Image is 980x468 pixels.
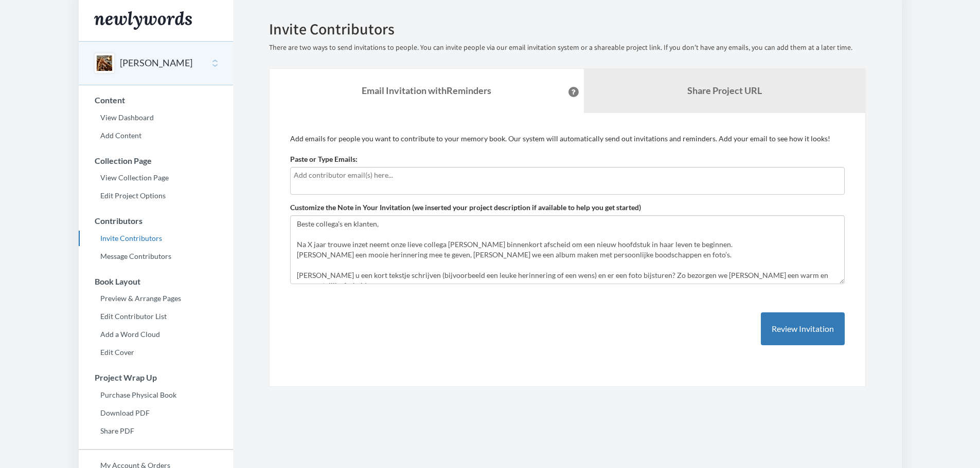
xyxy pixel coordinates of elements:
[269,43,866,53] p: There are two ways to send invitations to people. You can invite people via our email invitation ...
[79,249,233,264] a: Message Contributors
[362,85,491,96] strong: Email Invitation with Reminders
[79,216,233,226] h3: Contributors
[79,231,233,246] a: Invite Contributors
[94,11,192,30] img: Newlywords logo
[79,188,233,203] a: Edit Project Options
[120,57,192,70] button: [PERSON_NAME]
[79,373,233,382] h3: Project Wrap Up
[687,85,762,96] b: Share Project URL
[290,202,641,213] label: Customize the Note in Your Invitation (we inserted your project description if available to help ...
[290,134,845,144] p: Add emails for people you want to contribute to your memory book. Our system will automatically s...
[79,291,233,306] a: Preview & Arrange Pages
[79,423,233,439] a: Share PDF
[79,170,233,185] a: View Collection Page
[269,21,866,38] h2: Invite Contributors
[294,170,841,181] input: Add contributor email(s) here...
[79,345,233,360] a: Edit Cover
[79,110,233,125] a: View Dashboard
[79,96,233,105] h3: Content
[79,277,233,286] h3: Book Layout
[79,156,233,165] h3: Collection Page
[79,387,233,403] a: Purchase Physical Book
[761,312,845,346] button: Review Invitation
[290,154,358,164] label: Paste or Type Emails:
[79,327,233,342] a: Add a Word Cloud
[79,309,233,324] a: Edit Contributor List
[79,405,233,421] a: Download PDF
[79,128,233,143] a: Add Content
[290,215,845,284] textarea: Beste collega's en klanten, Na X jaar trouwe inzet neemt onze lieve collega [PERSON_NAME] binnenk...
